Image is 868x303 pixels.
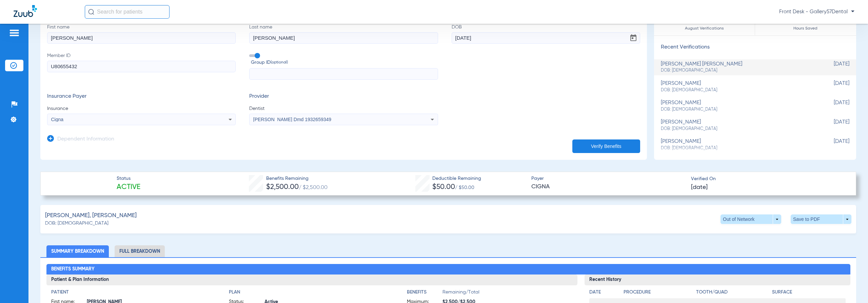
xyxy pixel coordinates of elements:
[721,214,781,224] button: Out of Network
[117,183,140,192] span: Active
[47,24,236,44] label: First name
[251,59,438,66] span: Group ID
[691,175,845,183] span: Verified On
[46,264,850,275] h2: Benefits Summary
[661,107,815,113] span: DOB: [DEMOGRAPHIC_DATA]
[452,32,640,44] input: DOBOpen calendar
[253,117,331,122] span: [PERSON_NAME] Dmd 1932659349
[57,136,114,143] h3: Dependent Information
[834,270,868,303] iframe: Chat Widget
[442,289,573,298] span: Remaining/Total
[47,105,236,112] span: Insurance
[815,138,849,151] span: [DATE]
[51,289,217,296] h4: Patient
[88,9,94,15] img: Search Icon
[47,52,236,80] label: Member ID
[432,184,455,191] span: $50.00
[229,289,395,296] h4: Plan
[271,59,288,66] small: (optional)
[452,24,640,44] label: DOB
[755,25,856,32] span: Hours Saved
[47,32,236,44] input: First name
[45,211,137,220] span: [PERSON_NAME], [PERSON_NAME]
[407,289,442,296] h4: Benefits
[432,175,481,182] span: Deductible Remaining
[815,119,849,132] span: [DATE]
[661,80,815,93] div: [PERSON_NAME]
[661,61,815,74] div: [PERSON_NAME] [PERSON_NAME]
[661,119,815,132] div: [PERSON_NAME]
[249,105,438,112] span: Dentist
[572,139,640,153] button: Verify Benefits
[691,183,708,192] span: [DATE]
[47,93,236,100] h3: Insurance Payer
[661,68,815,74] span: DOB: [DEMOGRAPHIC_DATA]
[9,29,20,37] img: hamburger-icon
[47,61,236,72] input: Member ID
[772,289,846,298] app-breakdown-title: Surface
[249,32,438,44] input: Last name
[696,289,770,296] h4: Tooth/Quad
[654,44,856,51] h3: Recent Verifications
[815,80,849,93] span: [DATE]
[46,274,578,285] h3: Patient & Plan Information
[115,245,165,257] li: Full Breakdown
[661,145,815,151] span: DOB: [DEMOGRAPHIC_DATA]
[624,289,694,298] app-breakdown-title: Procedure
[455,185,474,190] span: / $50.00
[815,61,849,74] span: [DATE]
[249,24,438,44] label: Last name
[249,93,438,100] h3: Provider
[661,87,815,93] span: DOB: [DEMOGRAPHIC_DATA]
[299,185,328,190] span: / $2,500.00
[531,183,685,191] span: CIGNA
[815,100,849,112] span: [DATE]
[772,289,846,296] h4: Surface
[266,175,328,182] span: Benefits Remaining
[589,289,618,296] h4: Date
[627,31,640,45] button: Open calendar
[51,117,64,122] span: Cigna
[791,214,851,224] button: Save to PDF
[661,126,815,132] span: DOB: [DEMOGRAPHIC_DATA]
[654,25,755,32] span: August Verifications
[14,5,37,17] img: Zuub Logo
[624,289,694,296] h4: Procedure
[661,100,815,112] div: [PERSON_NAME]
[407,289,442,298] app-breakdown-title: Benefits
[531,175,685,182] span: Payer
[266,184,299,191] span: $2,500.00
[85,5,170,19] input: Search for patients
[46,245,109,257] li: Summary Breakdown
[779,8,854,15] span: Front Desk - Gallery57Dental
[117,175,140,182] span: Status
[45,220,108,227] span: DOB: [DEMOGRAPHIC_DATA]
[589,289,618,298] app-breakdown-title: Date
[661,138,815,151] div: [PERSON_NAME]
[696,289,770,298] app-breakdown-title: Tooth/Quad
[585,274,850,285] h3: Recent History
